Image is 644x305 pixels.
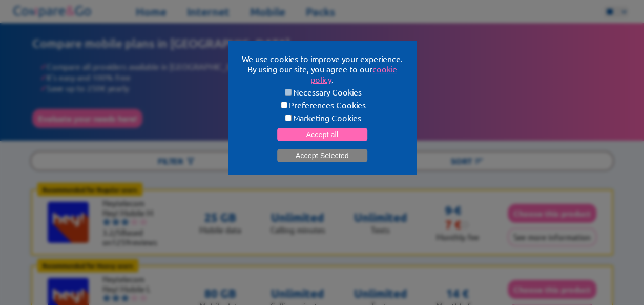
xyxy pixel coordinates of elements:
[285,89,292,96] input: Necessary Cookies
[240,112,404,123] label: Marketing Cookies
[240,87,404,97] label: Necessary Cookies
[240,100,404,110] label: Preferences Cookies
[240,53,404,84] p: We use cookies to improve your experience. By using our site, you agree to our .
[310,64,397,84] a: cookie policy
[281,102,287,108] input: Preferences Cookies
[277,149,367,162] button: Accept Selected
[285,115,292,121] input: Marketing Cookies
[277,128,367,141] button: Accept all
